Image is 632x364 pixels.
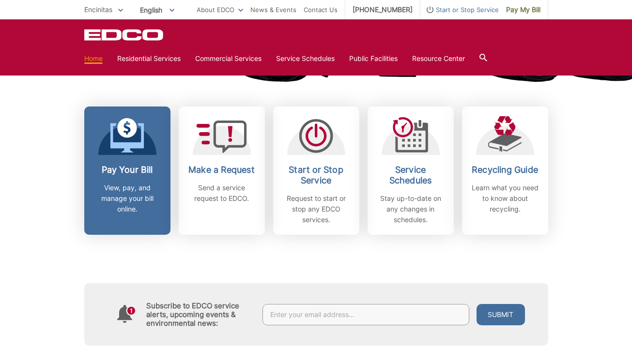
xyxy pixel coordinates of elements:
[304,4,338,15] a: Contact Us
[280,165,352,186] h2: Start or Stop Service
[349,53,398,64] a: Public Facilities
[195,53,262,64] a: Commercial Services
[262,304,469,325] input: Enter your email address...
[179,106,265,235] a: Make a Request Send a service request to EDCO.
[84,5,112,14] span: Encinitas
[375,193,447,225] p: Stay up-to-date on any changes in schedules.
[368,106,454,235] a: Service Schedules Stay up-to-date on any changes in schedules.
[84,106,170,235] a: Pay Your Bill View, pay, and manage your bill online.
[92,182,163,214] p: View, pay, and manage your bill online.
[250,4,296,15] a: News & Events
[280,193,352,225] p: Request to start or stop any EDCO services.
[276,53,335,64] a: Service Schedules
[133,2,182,18] span: English
[375,165,447,186] h2: Service Schedules
[412,53,465,64] a: Resource Center
[92,165,163,175] h2: Pay Your Bill
[84,53,103,64] a: Home
[117,53,181,64] a: Residential Services
[186,165,258,175] h2: Make a Request
[84,29,165,41] a: EDCD logo. Return to the homepage.
[197,4,243,15] a: About EDCO
[506,4,540,15] span: Pay My Bill
[146,302,253,328] h4: Subscribe to EDCO service alerts, upcoming events & environmental news:
[186,182,258,204] p: Send a service request to EDCO.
